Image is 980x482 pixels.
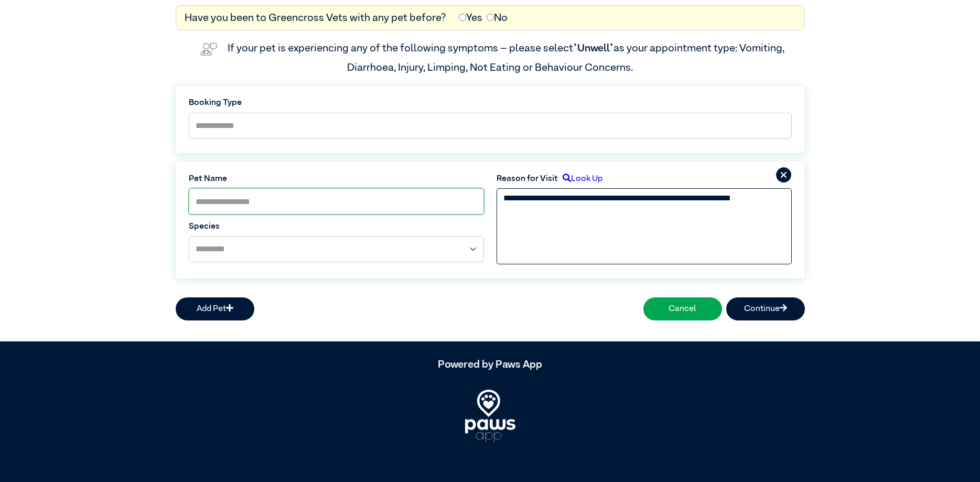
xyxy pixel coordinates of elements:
label: Yes [459,10,482,26]
input: Yes [459,14,466,21]
button: Cancel [643,297,722,320]
label: Species [189,220,484,233]
h5: Powered by Paws App [176,358,805,371]
span: “Unwell” [573,43,613,53]
label: If your pet is experiencing any of the following symptoms – please select as your appointment typ... [228,43,787,72]
button: Add Pet [176,297,254,320]
img: PawsApp [465,390,515,442]
label: No [487,10,508,26]
button: Continue [726,297,805,320]
img: vet [196,39,221,60]
label: Have you been to Greencross Vets with any pet before? [185,10,446,26]
label: Pet Name [189,173,484,185]
label: Booking Type [189,97,792,109]
label: Look Up [558,173,602,185]
label: Reason for Visit [497,173,558,185]
input: No [487,14,494,21]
